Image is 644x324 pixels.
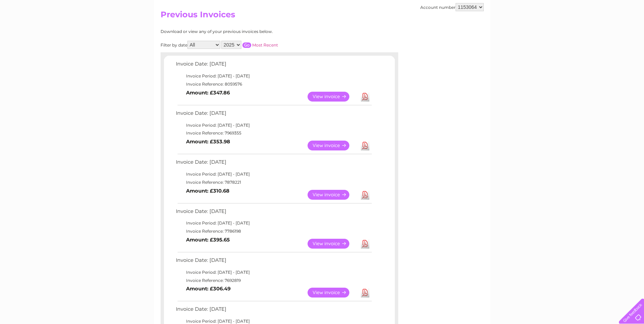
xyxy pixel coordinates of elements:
[186,286,231,292] b: Amount: £306.49
[174,207,373,219] td: Invoice Date: [DATE]
[560,29,581,34] a: Telecoms
[161,29,339,34] div: Download or view any of your previous invoices below.
[420,3,484,11] div: Account number
[174,59,373,72] td: Invoice Date: [DATE]
[186,237,230,243] b: Amount: £395.65
[361,92,369,102] a: Download
[22,18,57,38] img: logo.png
[599,29,615,34] a: Contact
[162,4,483,33] div: Clear Business is a trading name of Verastar Limited (registered in [GEOGRAPHIC_DATA] No. 3667643...
[308,92,357,102] a: View
[174,121,373,129] td: Invoice Period: [DATE] - [DATE]
[161,41,339,49] div: Filter by date
[516,3,563,12] a: 0333 014 3131
[585,29,595,34] a: Blog
[174,129,373,137] td: Invoice Reference: 7969355
[525,29,537,34] a: Water
[174,256,373,268] td: Invoice Date: [DATE]
[161,10,484,23] h2: Previous Invoices
[308,190,357,200] a: View
[541,29,556,34] a: Energy
[308,239,357,249] a: View
[361,141,369,150] a: Download
[308,288,357,298] a: View
[174,305,373,317] td: Invoice Date: [DATE]
[186,188,229,194] b: Amount: £310.68
[361,288,369,298] a: Download
[622,29,638,34] a: Log out
[186,90,230,96] b: Amount: £347.86
[361,239,369,249] a: Download
[186,139,230,145] b: Amount: £353.98
[174,109,373,121] td: Invoice Date: [DATE]
[174,178,373,186] td: Invoice Reference: 7878221
[361,190,369,200] a: Download
[174,219,373,227] td: Invoice Period: [DATE] - [DATE]
[174,80,373,88] td: Invoice Reference: 8059576
[174,227,373,235] td: Invoice Reference: 7786198
[174,158,373,170] td: Invoice Date: [DATE]
[174,276,373,285] td: Invoice Reference: 7692819
[174,72,373,80] td: Invoice Period: [DATE] - [DATE]
[308,141,357,150] a: View
[174,268,373,276] td: Invoice Period: [DATE] - [DATE]
[252,42,278,48] a: Most Recent
[174,170,373,178] td: Invoice Period: [DATE] - [DATE]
